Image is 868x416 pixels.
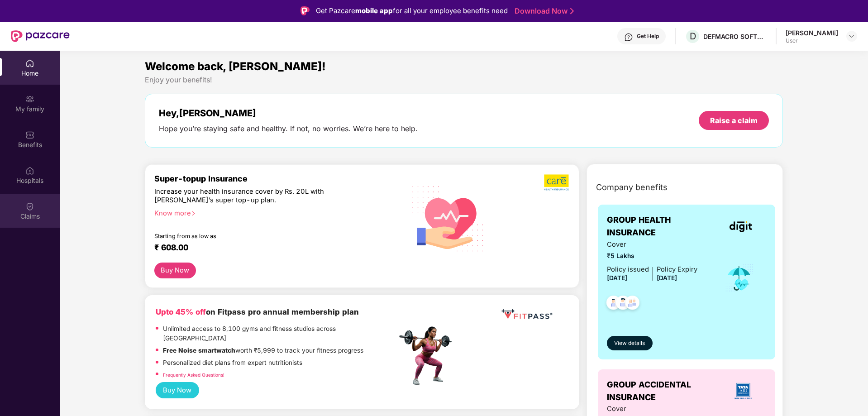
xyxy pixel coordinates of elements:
[786,29,838,37] div: [PERSON_NAME]
[163,347,235,354] strong: Free Noise smartwatch
[500,306,554,323] img: fppp.png
[156,307,206,316] b: Upto 45% off
[25,202,34,211] img: svg+xml;base64,PHN2ZyBpZD0iQ2xhaW0iIHhtbG5zPSJodHRwOi8vd3d3LnczLm9yZy8yMDAwL3N2ZyIgd2lkdGg9IjIwIi...
[355,6,393,15] strong: mobile app
[515,6,571,16] a: Download Now
[612,293,634,315] img: svg+xml;base64,PHN2ZyB4bWxucz0iaHR0cDovL3d3dy53My5vcmcvMjAwMC9zdmciIHdpZHRoPSI0OC45NDMiIGhlaWdodD...
[657,264,697,275] div: Policy Expiry
[25,166,34,175] img: svg+xml;base64,PHN2ZyBpZD0iSG9zcGl0YWxzIiB4bWxucz0iaHR0cDovL3d3dy53My5vcmcvMjAwMC9zdmciIHdpZHRoPS...
[786,37,838,44] div: User
[614,339,645,348] span: View details
[607,264,649,275] div: Policy issued
[607,214,715,239] span: GROUP HEALTH INSURANCE
[570,6,574,16] img: Stroke
[710,115,758,125] div: Raise a claim
[607,336,653,350] button: View details
[159,124,418,134] div: Hope you’re staying safe and healthy. If not, no worries. We’re here to help.
[154,187,358,205] div: Increase your health insurance cover by Rs. 20L with [PERSON_NAME]’s super top-up plan.
[154,174,397,183] div: Super-topup Insurance
[848,33,855,40] img: svg+xml;base64,PHN2ZyBpZD0iRHJvcGRvd24tMzJ4MzIiIHhtbG5zPSJodHRwOi8vd3d3LnczLm9yZy8yMDAwL3N2ZyIgd2...
[25,59,34,68] img: svg+xml;base64,PHN2ZyBpZD0iSG9tZSIgeG1sbnM9Imh0dHA6Ly93d3cudzMub3JnLzIwMDAvc3ZnIiB3aWR0aD0iMjAiIG...
[154,263,196,278] button: Buy Now
[730,221,752,232] img: insurerLogo
[725,263,754,293] img: icon
[154,233,358,239] div: Starting from as low as
[300,6,310,15] img: Logo
[657,274,677,282] span: [DATE]
[145,75,783,85] div: Enjoy your benefits!
[316,5,508,16] div: Get Pazcare for all your employee benefits need
[607,251,697,261] span: ₹5 Lakhs
[607,274,627,282] span: [DATE]
[637,33,659,40] div: Get Help
[607,404,697,414] span: Cover
[25,130,34,139] img: svg+xml;base64,PHN2ZyBpZD0iQmVuZWZpdHMiIHhtbG5zPSJodHRwOi8vd3d3LnczLm9yZy8yMDAwL3N2ZyIgd2lkdGg9Ij...
[154,209,391,215] div: Know more
[163,324,396,344] p: Unlimited access to 8,100 gyms and fitness studios across [GEOGRAPHIC_DATA]
[703,32,767,41] div: DEFMACRO SOFTWARE PRIVATE LIMITED
[159,108,418,119] div: Hey, [PERSON_NAME]
[607,239,697,250] span: Cover
[544,174,570,191] img: b5dec4f62d2307b9de63beb79f102df3.png
[25,95,34,104] img: svg+xml;base64,PHN2ZyB3aWR0aD0iMjAiIGhlaWdodD0iMjAiIHZpZXdCb3g9IjAgMCAyMCAyMCIgZmlsbD0ibm9uZSIgeG...
[163,372,224,378] a: Frequently Asked Questions!
[191,211,196,216] span: right
[690,31,696,42] span: D
[156,307,359,316] b: on Fitpass pro annual membership plan
[624,33,633,42] img: svg+xml;base64,PHN2ZyBpZD0iSGVscC0zMngzMiIgeG1sbnM9Imh0dHA6Ly93d3cudzMub3JnLzIwMDAvc3ZnIiB3aWR0aD...
[156,382,199,399] button: Buy Now
[731,379,755,403] img: insurerLogo
[607,378,720,404] span: GROUP ACCIDENTAL INSURANCE
[621,293,644,315] img: svg+xml;base64,PHN2ZyB4bWxucz0iaHR0cDovL3d3dy53My5vcmcvMjAwMC9zdmciIHdpZHRoPSI0OC45NDMiIGhlaWdodD...
[405,174,491,262] img: svg+xml;base64,PHN2ZyB4bWxucz0iaHR0cDovL3d3dy53My5vcmcvMjAwMC9zdmciIHhtbG5zOnhsaW5rPSJodHRwOi8vd3...
[163,358,302,368] p: Personalized diet plans from expert nutritionists
[396,324,460,387] img: fpp.png
[154,243,388,253] div: ₹ 608.00
[596,181,668,194] span: Company benefits
[11,30,70,42] img: New Pazcare Logo
[602,293,625,315] img: svg+xml;base64,PHN2ZyB4bWxucz0iaHR0cDovL3d3dy53My5vcmcvMjAwMC9zdmciIHdpZHRoPSI0OC45NDMiIGhlaWdodD...
[145,60,326,73] span: Welcome back, [PERSON_NAME]!
[163,346,363,356] p: worth ₹5,999 to track your fitness progress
